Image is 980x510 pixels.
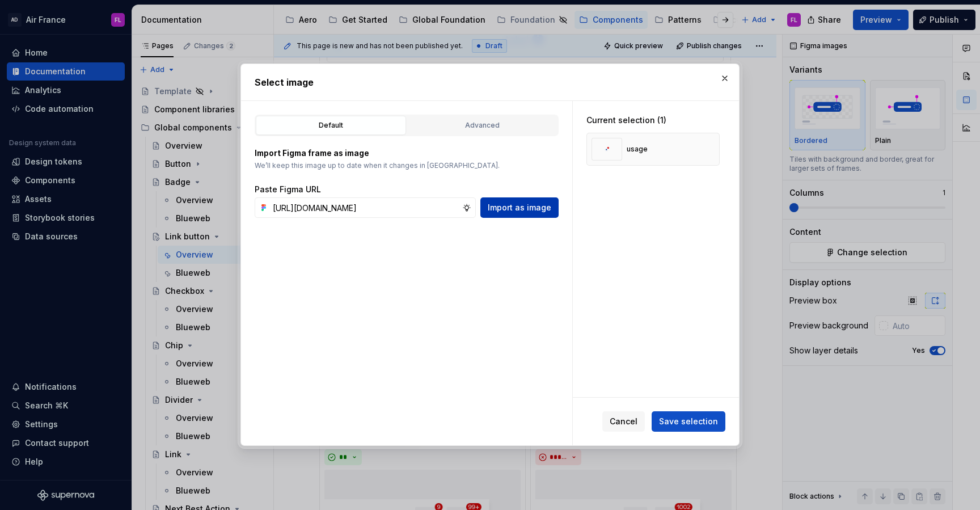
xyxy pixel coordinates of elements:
[488,202,551,213] span: Import as image
[260,120,402,131] div: Default
[255,161,559,170] p: We’ll keep this image up to date when it changes in [GEOGRAPHIC_DATA].
[586,115,720,126] div: Current selection (1)
[602,412,645,432] button: Cancel
[659,416,718,428] span: Save selection
[268,197,462,218] input: https://figma.com/file...
[480,197,559,218] button: Import as image
[411,120,554,131] div: Advanced
[255,184,321,195] label: Paste Figma URL
[652,412,725,432] button: Save selection
[627,145,648,154] div: usage
[610,416,637,428] span: Cancel
[255,147,559,159] p: Import Figma frame as image
[255,75,725,89] h2: Select image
